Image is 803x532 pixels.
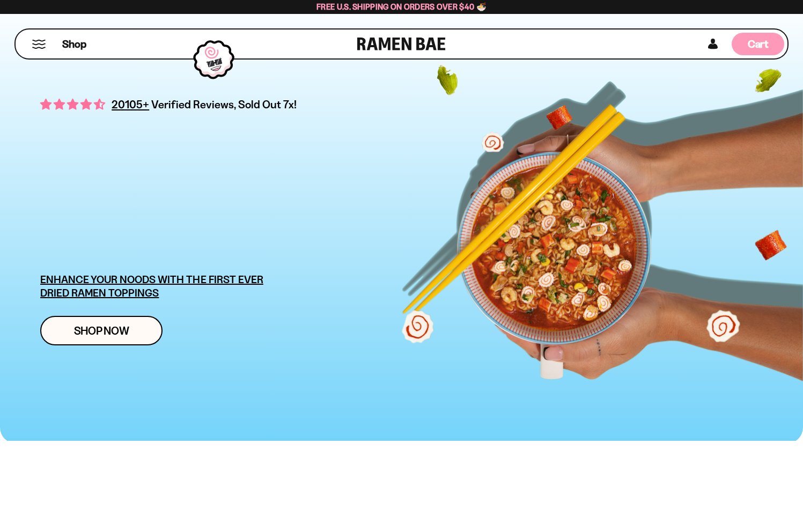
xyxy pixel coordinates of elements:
span: Verified Reviews, Sold Out 7x! [151,98,297,111]
span: Cart [748,38,769,50]
span: Shop Now [74,325,129,336]
span: 20105+ [112,96,149,113]
a: Cart [732,29,784,58]
span: Free U.S. Shipping on Orders over $40 🍜 [316,2,487,12]
a: Shop Now [40,316,163,345]
button: Mobile Menu Trigger [32,40,46,49]
a: Shop [62,33,86,55]
span: Shop [62,37,86,51]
